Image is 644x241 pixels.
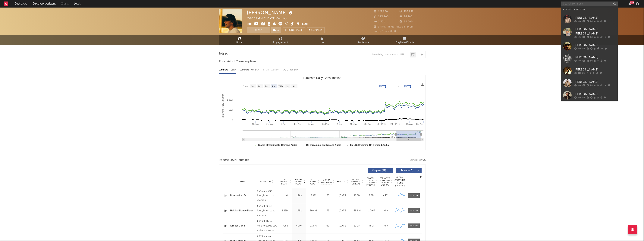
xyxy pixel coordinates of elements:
div: 1.79M [365,209,378,213]
text: 1w [251,85,254,88]
a: Playlists/Charts [384,35,426,45]
button: Track [247,27,270,33]
text: Global Streaming On-Demand Audio [258,144,297,146]
button: (1) [271,27,281,33]
div: Luminate - Daily [219,67,236,73]
div: 188k [293,194,305,198]
text: 28. [DATE] [390,123,400,125]
div: 41.9k [293,224,305,228]
div: [PERSON_NAME] [574,92,616,96]
text: 16. Jun [350,123,357,125]
span: ATD Spotify Plays [307,178,317,185]
text: 1 000k [227,99,233,101]
div: [DATE] [336,224,349,228]
a: [PERSON_NAME] [PERSON_NAME] [561,25,618,40]
div: © 2024 Music Soup/Interscope Records [256,204,277,218]
span: 293,800 [374,15,389,18]
div: <5% [380,209,392,213]
div: Luminate - Weekly [240,67,259,73]
text: YTD [278,85,283,88]
div: Name [230,180,255,183]
text: Luminate Daily Consumption [303,76,341,80]
text: Ex-US Streaming On-Demand Audio [350,144,389,146]
div: 2.5M [365,194,378,198]
div: Recently Viewed [563,7,616,12]
text: 7. Apr [281,123,286,125]
button: 99+ [629,2,631,5]
div: 750k [365,224,378,228]
text: [DATE] [404,85,411,88]
text: 3m [265,85,268,88]
span: 26,100 [400,15,413,18]
a: Live [301,35,343,45]
span: 153,239 [400,10,414,13]
span: Total Artist Consumption [219,59,256,64]
div: 12.5M [351,194,363,198]
span: Benchmark [288,28,303,33]
div: 73 [321,194,335,198]
text: 10. Mar [252,123,259,125]
span: 2,301 [374,21,385,23]
a: [PERSON_NAME] [561,40,618,52]
button: Summary [307,27,325,33]
text: [DATE] [379,85,386,88]
span: Copyright [260,181,271,183]
span: Recent DSP Releases [219,158,249,162]
span: 121,850 [374,10,388,13]
text: 25. A… [416,123,423,125]
text: 1m [258,85,261,88]
text: 500k [229,109,233,111]
div: 21.6M [307,224,319,228]
div: 1.25M [279,209,291,213]
text: All [293,85,295,88]
div: [DATE] [336,209,349,213]
a: Damned If I Do [230,194,255,198]
a: Engagement [260,35,301,45]
svg: Luminate Daily Consumption [219,75,425,150]
text: 2. Jun [337,123,342,125]
span: ( 1 ) [270,27,281,33]
text: 19. May [322,123,329,125]
text: 6m [272,85,275,88]
div: ~ 30 % [380,194,392,198]
text: 1y [286,85,288,88]
span: 3,576,438 Monthly Listeners [374,26,414,28]
div: 62 [321,224,335,228]
span: Playlists/Charts [395,40,414,45]
span: Last Day Spotify Plays [293,178,303,185]
text: 0 [232,119,233,121]
button: Features(3) [396,168,422,173]
button: Export CSV [410,159,426,161]
div: [DATE] [336,194,349,198]
div: 99 + [630,1,634,4]
div: [PERSON_NAME] [247,9,294,16]
span: Audience [358,40,369,45]
div: 305k [279,224,291,228]
span: Features ( 3 ) [399,170,416,172]
div: [PERSON_NAME] [PERSON_NAME] [574,27,616,36]
span: Global Rolling 7D Audio Streams [365,177,376,186]
div: © 2025 Music Soup/Interscope Records [256,189,277,203]
div: [PERSON_NAME] [574,55,616,60]
span: Global ATD Audio Streams [351,178,361,185]
text: 21. Apr [294,123,301,125]
div: 68.8M [351,209,363,213]
div: <5% [380,224,392,228]
a: Audience [343,35,384,45]
a: [PERSON_NAME] [561,52,618,65]
span: 25,000 [400,21,413,23]
text: 24. Mar [266,123,273,125]
div: [PERSON_NAME] [574,43,616,47]
span: Music [236,40,243,45]
div: 29.2M [351,224,363,228]
text: → [397,85,400,88]
div: 7.9M [307,194,319,198]
span: Estimated % Playlist Streams Last Day [380,177,390,186]
text: US Streaming On-Demand Audio [306,144,341,146]
text: 5. May [308,123,315,125]
span: Engagement [273,40,288,45]
div: OCC - Weekly [283,67,298,73]
a: Almost Gone [230,224,255,228]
